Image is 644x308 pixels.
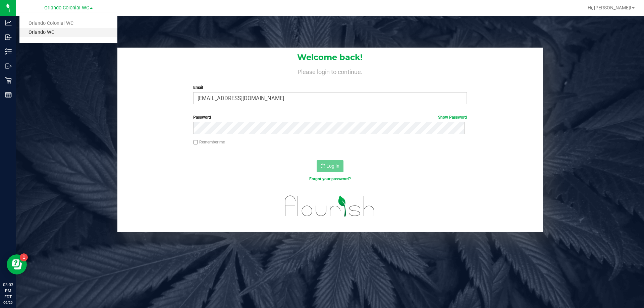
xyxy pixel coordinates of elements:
a: Forgot your password? [309,177,351,181]
a: Orlando WC [19,28,117,37]
h1: Welcome back! [117,53,543,62]
inline-svg: Retail [5,77,12,84]
iframe: Resource center [7,254,27,274]
img: flourish_logo.svg [277,189,383,223]
label: Email [193,84,467,90]
inline-svg: Reports [5,91,12,98]
button: Log In [317,160,343,172]
p: 03:03 PM EDT [3,282,13,300]
inline-svg: Outbound [5,63,12,69]
iframe: Resource center unread badge [20,253,28,261]
inline-svg: Inbound [5,34,12,41]
h4: Please login to continue. [117,67,543,75]
label: Remember me [193,139,225,145]
input: Remember me [193,140,198,145]
span: Orlando Colonial WC [44,5,89,11]
span: Log In [326,163,339,169]
span: Hi, [PERSON_NAME]! [588,5,631,10]
p: 09/20 [3,300,13,305]
a: Orlando Colonial WC [19,19,117,28]
inline-svg: Inventory [5,48,12,55]
a: Show Password [438,115,467,120]
inline-svg: Analytics [5,19,12,26]
span: Password [193,115,211,120]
